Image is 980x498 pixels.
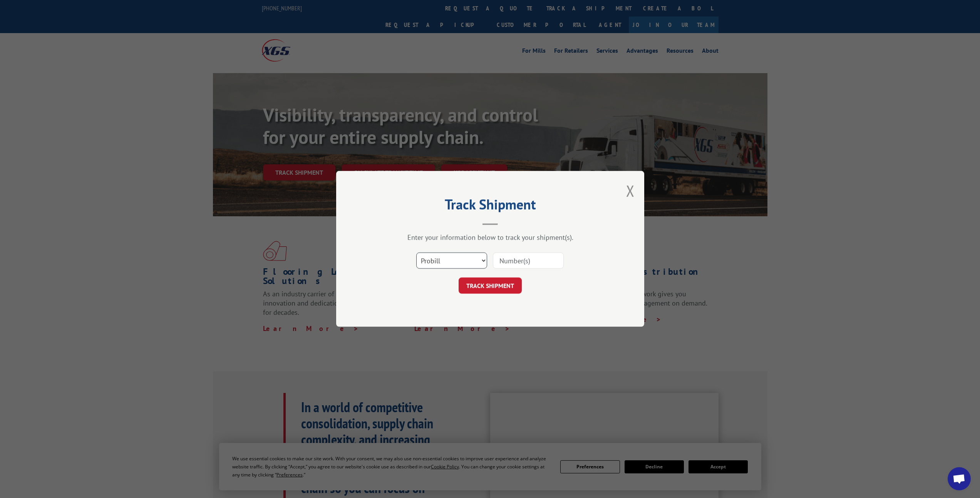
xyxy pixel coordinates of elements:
[459,278,522,294] button: TRACK SHIPMENT
[493,253,564,269] input: Number(s)
[948,467,971,490] div: Open chat
[375,199,606,214] h2: Track Shipment
[375,233,606,242] div: Enter your information below to track your shipment(s).
[626,180,635,201] button: Close modal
